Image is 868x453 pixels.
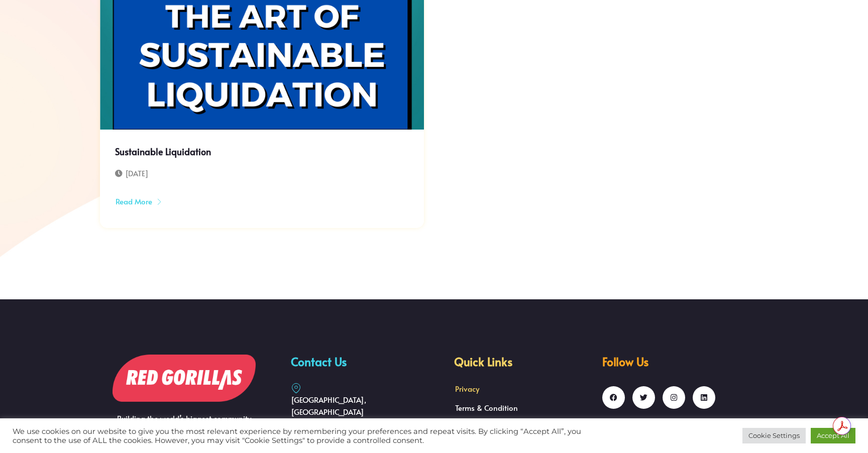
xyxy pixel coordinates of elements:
h2: Quick Links [454,355,592,369]
a: Terms & Condition [448,398,592,417]
h2: Follow Us [602,355,755,369]
a: [GEOGRAPHIC_DATA], [GEOGRAPHIC_DATA] [291,383,429,418]
a: Return and Refund [448,417,592,436]
a: Accept All [811,428,855,443]
a: Read More [115,195,163,208]
h2: Contact Us [291,355,429,369]
p: Building the world’s biggest community for people and products, one community at a time! [113,412,256,450]
a: Cookie Settings [742,428,806,443]
a: Sustainable Liquidation [115,145,211,158]
div: We use cookies on our website to give you the most relevant experience by remembering your prefer... [13,427,603,445]
a: Privacy [448,379,592,398]
div: [DATE] [115,167,149,179]
img: Sustainability at RedGorillas [113,355,256,402]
